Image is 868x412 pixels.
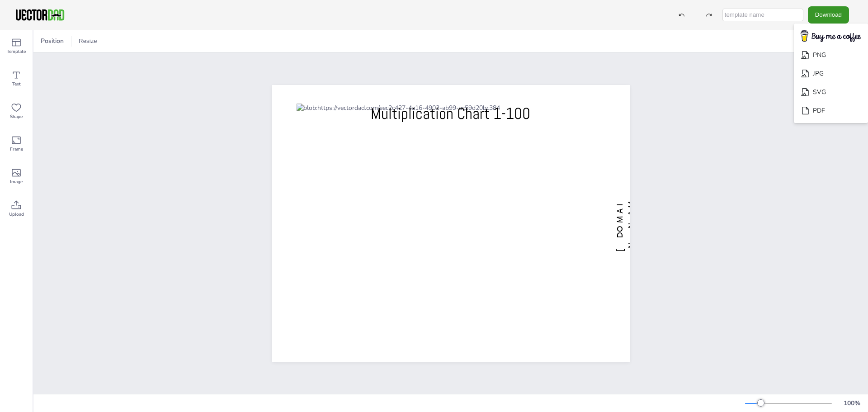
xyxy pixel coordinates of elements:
[75,34,101,48] button: Resize
[12,81,21,88] span: Text
[794,24,868,123] ul: Download
[10,146,23,153] span: Frame
[794,64,868,83] li: JPG
[14,8,66,22] img: VectorDad-1.png
[371,103,530,123] span: Multiplication Chart 1-100
[9,211,24,218] span: Upload
[808,6,849,23] button: Download
[39,37,66,45] span: Position
[794,46,868,64] li: PNG
[10,113,23,120] span: Shape
[841,399,863,407] div: 100 %
[614,195,647,251] span: [DOMAIN_NAME]
[722,9,803,21] input: template name
[7,48,26,55] span: Template
[794,101,868,120] li: PDF
[795,28,867,45] img: buymecoffee.png
[794,83,868,101] li: SVG
[10,178,23,185] span: Image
